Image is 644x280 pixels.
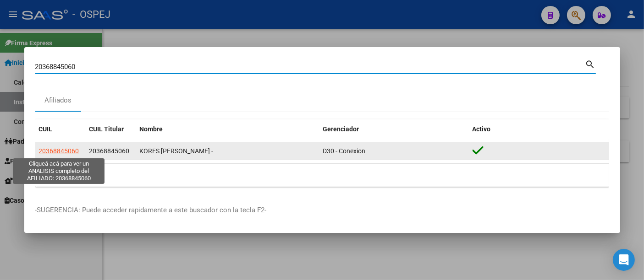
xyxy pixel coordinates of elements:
span: Activo [473,125,491,133]
span: Nombre [140,125,163,133]
datatable-header-cell: CUIL Titular [86,119,136,139]
span: 20368845060 [89,147,130,155]
p: -SUGERENCIA: Puede acceder rapidamente a este buscador con la tecla F2- [35,205,609,215]
datatable-header-cell: Activo [469,119,609,139]
datatable-header-cell: Nombre [136,119,319,139]
span: 20368845060 [39,147,79,155]
div: KORES [PERSON_NAME] - [140,146,316,156]
mat-icon: search [585,58,596,69]
span: CUIL Titular [89,125,124,133]
span: CUIL [39,125,53,133]
span: D30 - Conexion [323,147,366,155]
div: Open Intercom Messenger [613,249,635,271]
datatable-header-cell: Gerenciador [319,119,469,139]
span: Gerenciador [323,125,359,133]
div: 1 total [35,164,609,187]
div: Afiliados [44,95,72,106]
datatable-header-cell: CUIL [35,119,86,139]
